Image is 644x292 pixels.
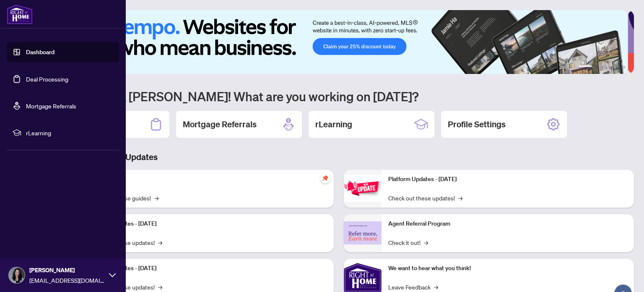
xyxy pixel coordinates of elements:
[388,282,438,292] a: Leave Feedback→
[609,66,612,69] button: 4
[388,264,627,273] p: We want to hear what you think!
[388,193,462,203] a: Check out these updates!→
[158,282,162,292] span: →
[154,193,158,203] span: →
[44,10,628,74] img: Slide 0
[44,151,634,163] h3: Brokerage & Industry Updates
[388,219,627,229] p: Agent Referral Program
[344,175,382,202] img: Platform Updates - June 23, 2025
[26,48,55,56] a: Dashboard
[458,193,462,203] span: →
[615,66,619,69] button: 5
[595,66,599,69] button: 2
[610,263,636,288] button: Open asap
[26,75,68,83] a: Deal Processing
[320,173,330,183] span: pushpin
[424,238,428,247] span: →
[602,66,605,69] button: 3
[26,102,76,110] a: Mortgage Referrals
[29,276,105,285] span: [EMAIL_ADDRESS][DOMAIN_NAME]
[26,128,113,137] span: rLearning
[622,66,626,69] button: 6
[579,66,592,69] button: 1
[434,282,438,292] span: →
[44,88,634,104] h1: Welcome back [PERSON_NAME]! What are you working on [DATE]?
[7,4,33,24] img: logo
[88,175,327,184] p: Self-Help
[388,175,627,184] p: Platform Updates - [DATE]
[448,118,506,130] h2: Profile Settings
[88,219,327,229] p: Platform Updates - [DATE]
[388,238,428,247] a: Check it out!→
[29,266,105,275] span: [PERSON_NAME]
[183,118,257,130] h2: Mortgage Referrals
[344,221,382,245] img: Agent Referral Program
[9,267,25,283] img: Profile Icon
[315,118,352,130] h2: rLearning
[158,238,162,247] span: →
[88,264,327,273] p: Platform Updates - [DATE]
